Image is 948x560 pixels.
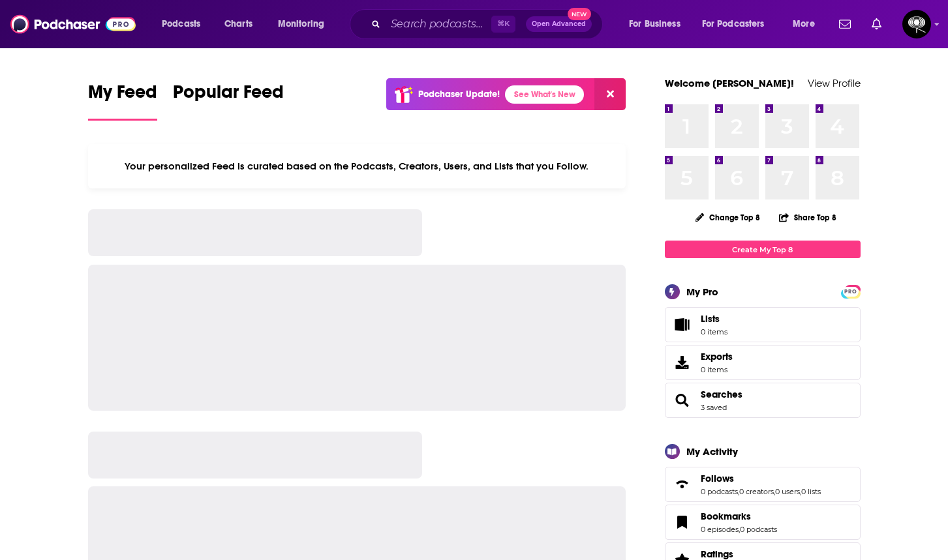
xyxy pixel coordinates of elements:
span: New [568,8,591,20]
a: Lists [665,307,861,342]
a: Popular Feed [173,81,284,121]
button: Show profile menu [902,10,931,38]
a: Exports [665,345,861,380]
span: For Podcasters [702,15,765,33]
span: Monitoring [278,15,324,33]
span: Lists [701,313,720,325]
span: More [793,15,815,33]
a: View Profile [808,77,861,89]
span: ⌘ K [491,16,515,33]
button: open menu [269,14,341,35]
a: 0 episodes [701,525,739,534]
span: Bookmarks [701,510,751,522]
span: Ratings [701,548,733,560]
a: Follows [701,473,821,484]
a: Show notifications dropdown [866,13,887,35]
img: Podchaser - Follow, Share and Rate Podcasts [10,12,136,37]
a: Searches [701,389,742,400]
div: My Pro [686,286,718,298]
div: Your personalized Feed is curated based on the Podcasts, Creators, Users, and Lists that you Follow. [88,144,626,188]
img: User Profile [902,10,931,38]
button: open menu [694,14,784,35]
a: Create My Top 8 [665,241,861,258]
a: Ratings [701,548,777,560]
span: Follows [701,473,734,484]
button: open menu [620,14,697,35]
a: Bookmarks [669,513,696,531]
a: 0 podcasts [740,525,777,534]
button: open menu [784,14,831,35]
span: Follows [665,467,861,502]
a: 0 podcasts [701,487,738,496]
a: Show notifications dropdown [834,13,856,35]
a: Follows [669,475,696,494]
span: Lists [669,316,696,334]
a: See What's New [505,85,584,104]
span: Logged in as columbiapub [902,10,931,38]
a: 0 lists [801,487,821,496]
span: For Business [629,15,680,33]
button: Open AdvancedNew [526,16,592,32]
a: 3 saved [701,403,727,412]
a: My Feed [88,81,157,121]
span: 0 items [701,365,733,374]
span: Exports [701,351,733,362]
span: Lists [701,313,727,325]
input: Search podcasts, credits, & more... [386,14,491,35]
p: Podchaser Update! [418,89,500,100]
span: PRO [843,287,859,297]
span: Searches [665,383,861,418]
a: Welcome [PERSON_NAME]! [665,77,794,89]
a: 0 users [775,487,800,496]
span: 0 items [701,327,727,336]
span: , [739,525,740,534]
a: Charts [216,14,260,35]
span: Charts [224,15,252,33]
span: Exports [669,353,696,372]
span: , [738,487,739,496]
span: Popular Feed [173,81,284,111]
div: My Activity [686,445,738,458]
button: Share Top 8 [778,205,837,230]
a: 0 creators [739,487,774,496]
a: PRO [843,286,859,296]
a: Searches [669,391,696,409]
span: Bookmarks [665,505,861,540]
span: My Feed [88,81,157,111]
button: open menu [153,14,217,35]
span: Open Advanced [532,21,586,27]
span: Podcasts [162,15,200,33]
a: Bookmarks [701,510,777,522]
span: , [800,487,801,496]
div: Search podcasts, credits, & more... [362,9,615,39]
span: , [774,487,775,496]
button: Change Top 8 [688,209,769,226]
